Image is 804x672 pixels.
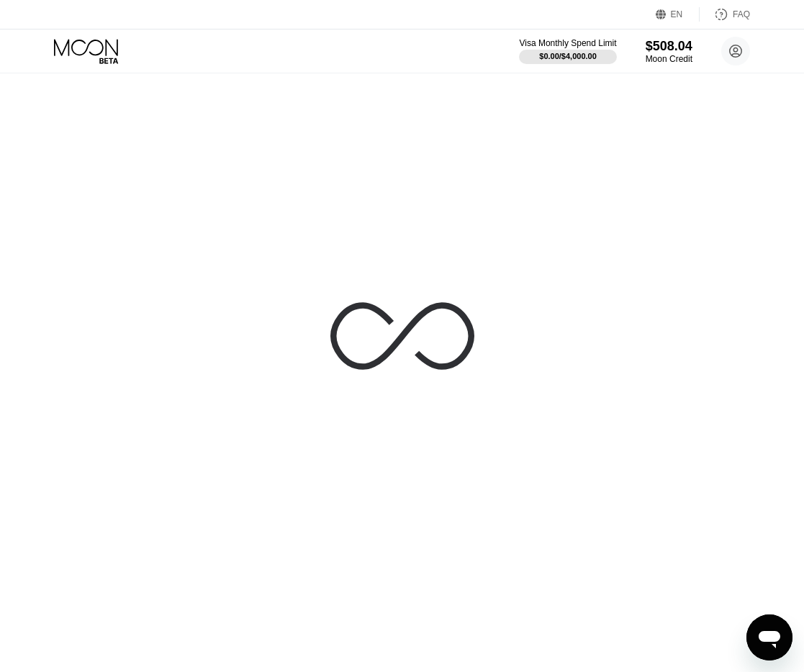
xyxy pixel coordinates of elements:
div: $508.04 [646,39,692,54]
div: Moon Credit [646,54,692,64]
div: $508.04Moon Credit [646,39,692,64]
iframe: Button to launch messaging window [746,614,792,660]
div: Visa Monthly Spend Limit [519,38,616,48]
div: EN [671,9,683,19]
div: Visa Monthly Spend Limit$0.00/$4,000.00 [519,38,616,64]
div: FAQ [700,7,750,22]
div: EN [656,7,700,22]
div: FAQ [733,9,750,19]
div: $0.00 / $4,000.00 [539,52,597,60]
